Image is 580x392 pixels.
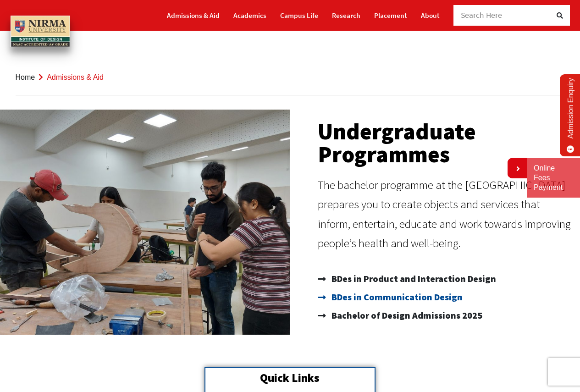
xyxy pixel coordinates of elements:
h2: Undergraduate Programmes [318,120,571,166]
span: Bachelor of Design Admissions 2025 [329,306,482,325]
a: Online Fees Payment [534,164,573,192]
span: BDes in Product and Interaction Design [329,270,496,288]
h2: Quick Links [210,372,370,384]
a: Admissions & Aid [167,7,220,23]
span: BDes in Communication Design [329,288,463,306]
nav: breadcrumb [16,60,565,95]
img: main_logo [11,16,70,47]
span: Admissions & Aid [47,73,104,81]
a: Campus Life [280,7,318,23]
a: BDes in Product and Interaction Design [318,270,571,288]
span: Search Here [461,10,503,20]
a: Academics [233,7,266,23]
a: Research [332,7,360,23]
p: The bachelor programme at the [GEOGRAPHIC_DATA] prepares you to create objects and services that ... [318,175,571,253]
a: BDes in Communication Design [318,288,571,306]
a: About [421,7,440,23]
a: Bachelor of Design Admissions 2025 [318,306,571,325]
a: Placement [374,7,407,23]
a: Home [16,73,35,81]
